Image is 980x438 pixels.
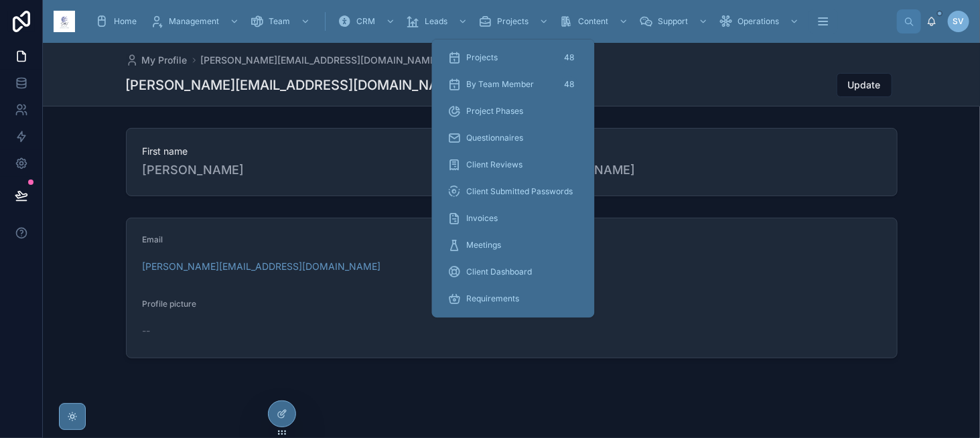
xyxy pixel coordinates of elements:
a: Team [246,9,317,33]
a: Client Reviews [440,153,587,177]
span: First name [143,145,490,158]
span: -- [143,324,151,338]
a: Home [91,9,146,33]
a: Requirements [440,287,587,311]
span: [PERSON_NAME] [534,161,881,179]
span: Client Reviews [467,159,523,170]
a: Operations [715,9,806,33]
span: Management [169,16,219,27]
a: By Team Member48 [440,72,587,96]
a: [PERSON_NAME][EMAIL_ADDRESS][DOMAIN_NAME] [201,54,439,67]
span: Projects [497,16,529,27]
span: Email [143,234,163,244]
span: Invoices [467,213,498,224]
a: [PERSON_NAME][EMAIL_ADDRESS][DOMAIN_NAME] [143,260,381,273]
h1: [PERSON_NAME][EMAIL_ADDRESS][DOMAIN_NAME] [126,76,464,94]
a: Questionnaires [440,126,587,150]
a: Client Submitted Passwords [440,179,587,204]
div: 48 [561,50,579,66]
span: CRM [356,16,375,27]
img: App logo [54,11,75,32]
span: Project Phases [467,106,524,117]
span: My Profile [142,54,188,67]
span: Leads [425,16,447,27]
a: Invoices [440,206,587,230]
span: Team [269,16,290,27]
span: Content [578,16,608,27]
button: Update [837,73,892,97]
div: 48 [561,76,579,92]
span: Update [848,78,881,92]
a: Project Phases [440,99,587,123]
span: Meetings [467,240,502,250]
span: Operations [738,16,779,27]
a: My Profile [126,54,188,67]
span: Requirements [467,293,520,304]
span: Questionnaires [467,133,524,143]
span: Client Submitted Passwords [467,186,573,197]
a: Leads [402,9,474,33]
span: SV [953,16,965,27]
a: Support [635,9,715,33]
a: Projects [474,9,555,33]
span: By Team Member [467,79,535,90]
span: Home [114,16,137,27]
span: [PERSON_NAME] [143,161,490,179]
a: Meetings [440,233,587,257]
span: Support [658,16,688,27]
a: CRM [334,9,402,33]
span: Profile picture [143,299,197,309]
a: Content [555,9,635,33]
a: Management [146,9,246,33]
div: scrollable content [86,7,897,36]
a: Client Dashboard [440,260,587,284]
span: Client Dashboard [467,267,533,277]
span: Projects [467,52,498,63]
a: Projects48 [440,46,587,70]
span: Last name [534,145,881,158]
